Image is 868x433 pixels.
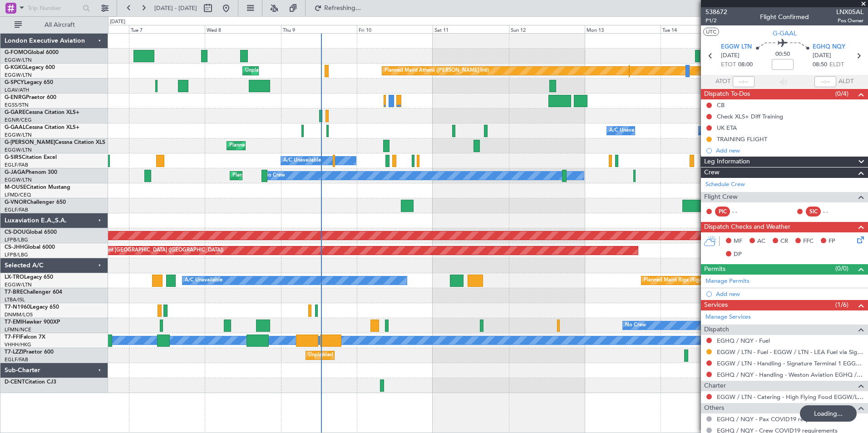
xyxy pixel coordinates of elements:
div: UK ETA [717,124,737,132]
span: Refreshing... [324,5,362,11]
span: [DATE] [721,51,740,60]
div: Add new [716,147,863,154]
span: (0/0) [835,264,848,273]
a: LGAV/ATH [5,87,29,93]
a: EGGW / LTN - Fuel - EGGW / LTN - LEA Fuel via Signature in EGGW [717,348,863,356]
span: Charter [704,381,726,391]
span: CS-DOU [5,230,26,235]
span: Flight Crew [704,192,738,202]
a: DNMM/LOS [5,311,33,318]
span: ELDT [829,60,844,69]
div: No Crew [625,319,646,332]
div: A/C Unavailable [185,274,222,287]
span: Pos Owner [836,17,863,25]
span: P1/2 [705,17,727,25]
div: Sun 12 [509,25,585,33]
input: Trip Number [28,1,80,15]
a: EGSS/STN [5,102,29,108]
span: EGHQ NQY [813,43,845,52]
a: T7-EMIHawker 900XP [5,320,60,325]
div: Check XLS+ Diff Training [717,113,783,120]
div: Planned Maint [GEOGRAPHIC_DATA] ([GEOGRAPHIC_DATA]) [232,169,375,182]
span: FP [829,237,835,246]
span: T7-LZZI [5,349,23,355]
a: EGLF/FAB [5,162,28,168]
a: EGGW/LTN [5,177,32,183]
div: Planned Maint [GEOGRAPHIC_DATA] ([GEOGRAPHIC_DATA]) [80,244,223,257]
input: --:-- [733,76,755,87]
span: LNX05AL [836,7,863,17]
a: D-CENTCitation CJ3 [5,379,56,385]
a: T7-N1960Legacy 650 [5,305,59,310]
a: EGLF/FAB [5,356,28,363]
span: 538672 [705,7,727,17]
div: No Crew [264,169,285,182]
span: DP [734,250,742,259]
div: - - [823,207,843,216]
span: G-JAGA [5,170,25,175]
span: D-CENT [5,379,25,385]
a: G-ENRGPraetor 600 [5,95,56,100]
a: EGGW/LTN [5,147,32,153]
div: Tue 14 [661,25,736,33]
span: G-ENRG [5,95,26,100]
span: EGGW LTN [721,43,752,52]
div: Planned Maint Riga (Riga Intl) [644,274,712,287]
div: Flight Confirmed [760,12,809,22]
div: Sat 11 [433,25,508,33]
div: Unplanned Maint [GEOGRAPHIC_DATA] (Ataturk) [245,64,360,78]
span: T7-N1960 [5,305,30,310]
div: - - [732,207,753,216]
span: G-SIRS [5,155,22,160]
a: LFPB/LBG [5,251,28,258]
a: Schedule Crew [705,180,745,189]
div: Thu 9 [281,25,357,33]
span: Dispatch [704,325,729,335]
div: CB [717,101,725,109]
span: T7-FFI [5,335,20,340]
button: Refreshing... [310,1,365,15]
div: [DATE] [110,18,125,26]
a: EGGW/LTN [5,57,32,64]
span: CS-JHH [5,245,24,250]
button: All Aircraft [10,18,99,32]
a: Manage Permits [705,277,750,286]
a: G-FOMOGlobal 6000 [5,50,59,55]
a: LFPB/LBG [5,236,28,243]
span: G-FOMO [5,50,28,55]
a: EGHQ / NQY - Pax COVID19 requirements [717,415,833,423]
div: Loading... [800,405,857,422]
a: Manage Services [705,313,751,322]
a: G-[PERSON_NAME]Cessna Citation XLS [5,140,105,145]
div: TRAINING FLIGHT [717,135,767,143]
a: G-SIRSCitation Excel [5,155,57,160]
span: T7-BRE [5,290,23,295]
span: (1/6) [835,300,848,310]
a: G-KGKGLegacy 600 [5,65,55,70]
button: UTC [703,28,719,36]
span: MF [734,237,742,246]
a: G-GAALCessna Citation XLS+ [5,125,79,130]
a: VHHH/HKG [5,341,31,348]
span: ETOT [721,60,736,69]
a: EGGW/LTN [5,132,32,138]
a: G-GARECessna Citation XLS+ [5,110,79,115]
a: T7-FFIFalcon 7X [5,335,45,340]
span: G-KGKG [5,65,26,70]
a: G-VNORChallenger 650 [5,200,66,205]
span: Leg Information [704,157,750,167]
a: EGNR/CEG [5,117,32,123]
div: Tue 7 [129,25,205,33]
span: 08:00 [738,60,753,69]
a: LFMN/NCE [5,326,31,333]
span: 00:50 [775,50,790,59]
span: Permits [704,264,725,275]
span: FFC [803,237,814,246]
a: EGHQ / NQY - Handling - Weston Aviation EGHQ / NQY [717,371,863,379]
span: Others [704,403,724,413]
span: Dispatch Checks and Weather [704,222,790,232]
span: 08:50 [813,60,827,69]
span: T7-EMI [5,320,22,325]
div: Unplanned Maint [GEOGRAPHIC_DATA] ([GEOGRAPHIC_DATA]) [308,349,458,362]
a: EGGW/LTN [5,72,32,79]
